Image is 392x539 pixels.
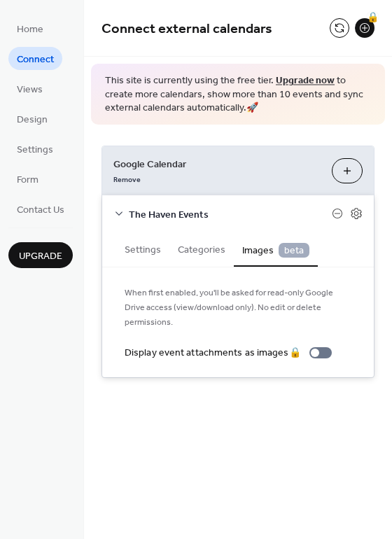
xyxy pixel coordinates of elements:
a: Views [8,77,51,100]
span: beta [279,243,309,258]
span: Google Calendar [113,157,321,171]
button: Categories [169,232,234,265]
a: Connect [8,47,62,70]
span: When first enabled, you'll be asked for read-only Google Drive access (view/download only). No ed... [125,285,351,329]
a: Design [8,107,56,130]
a: Home [8,17,52,40]
a: Upgrade now [276,71,335,90]
span: Connect external calendars [101,15,272,43]
button: Images beta [234,232,318,267]
span: The Haven Events [129,207,332,222]
span: Design [17,113,48,127]
span: Home [17,22,43,37]
span: Contact Us [17,203,64,218]
span: This site is currently using the free tier. to create more calendars, show more than 10 events an... [105,74,371,115]
span: Form [17,173,38,188]
span: Remove [113,174,141,184]
span: Connect [17,52,54,67]
a: Settings [8,137,62,160]
a: Form [8,167,47,190]
button: Settings [116,232,169,265]
span: Settings [17,143,53,157]
span: Views [17,83,43,97]
span: Images [242,243,309,258]
a: Contact Us [8,197,73,220]
button: Upgrade [8,242,73,268]
span: Upgrade [19,249,62,264]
